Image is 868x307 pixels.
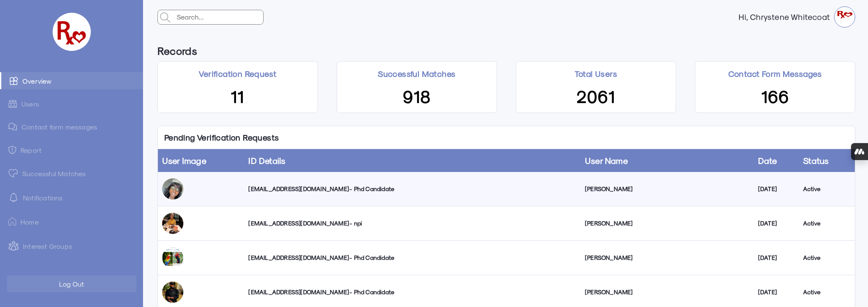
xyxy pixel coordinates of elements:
img: tlbaupo5rygbfbeelxs5.jpg [162,247,183,268]
div: [PERSON_NAME] [585,253,750,262]
img: vms0hidhgpcys4xplw3w.jpg [162,178,183,200]
p: Total Users [575,68,617,79]
p: Verification Request [199,68,276,79]
img: intrestGropus.svg [8,241,19,251]
div: [DATE] [758,253,795,262]
img: admin-ic-contact-message.svg [8,123,17,131]
div: [DATE] [758,219,795,228]
img: admin-ic-overview.svg [10,76,18,85]
span: 2061 [576,85,615,106]
div: [EMAIL_ADDRESS][DOMAIN_NAME] - npi [248,219,576,228]
div: [EMAIL_ADDRESS][DOMAIN_NAME] - Phd Candidate [248,288,576,296]
div: Active [803,219,851,228]
span: 166 [761,85,789,106]
p: Pending Verification Requests [158,126,286,149]
button: Log Out [7,276,136,292]
img: admin-ic-report.svg [8,146,16,154]
p: Contact Form Messages [728,68,822,79]
img: notification-default-white.svg [8,192,19,203]
p: Successful Matches [378,68,455,79]
div: [EMAIL_ADDRESS][DOMAIN_NAME] - Phd Candidate [248,253,576,262]
img: luqzy0elsadf89f4tsso.jpg [162,213,183,234]
div: [PERSON_NAME] [585,185,750,193]
img: admin-ic-users.svg [8,100,17,108]
a: Status [803,155,829,166]
div: [PERSON_NAME] [585,288,750,296]
a: Date [758,155,777,166]
div: [DATE] [758,288,795,296]
a: User Name [585,155,628,166]
span: 918 [403,85,431,106]
img: ic-home.png [8,217,16,226]
div: [DATE] [758,185,795,193]
div: [EMAIL_ADDRESS][DOMAIN_NAME] - Phd Candidate [248,185,576,193]
div: Active [803,288,851,296]
input: Search... [174,10,263,24]
img: matched.svg [8,169,18,177]
span: 11 [230,85,244,106]
div: [PERSON_NAME] [585,219,750,228]
a: User Image [162,155,206,166]
strong: Hi, Chrystene Whitecoat [739,13,834,21]
img: r2gg5x8uzdkpk8z2w1kp.jpg [162,282,183,303]
div: Active [803,185,851,193]
div: Active [803,253,851,262]
a: ID Details [248,155,285,166]
img: admin-search.svg [158,10,172,25]
h6: Records [157,40,197,61]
